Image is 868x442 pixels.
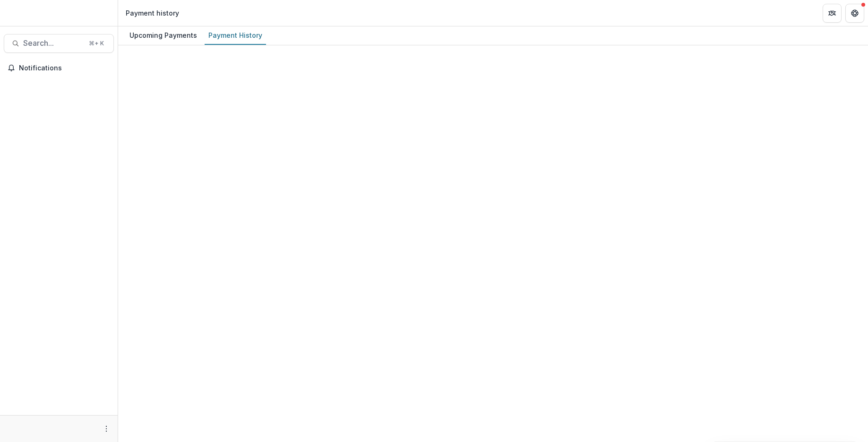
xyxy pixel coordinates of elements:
[4,60,114,76] button: Notifications
[205,28,266,42] div: Payment History
[101,423,112,434] button: More
[126,8,179,18] div: Payment history
[823,4,842,23] button: Partners
[19,64,110,72] span: Notifications
[122,6,183,20] nav: breadcrumb
[87,38,106,49] div: ⌘ + K
[205,26,266,45] a: Payment History
[845,4,864,23] button: Get Help
[23,39,83,48] span: Search...
[4,34,114,53] button: Search...
[126,28,201,42] div: Upcoming Payments
[126,26,201,45] a: Upcoming Payments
